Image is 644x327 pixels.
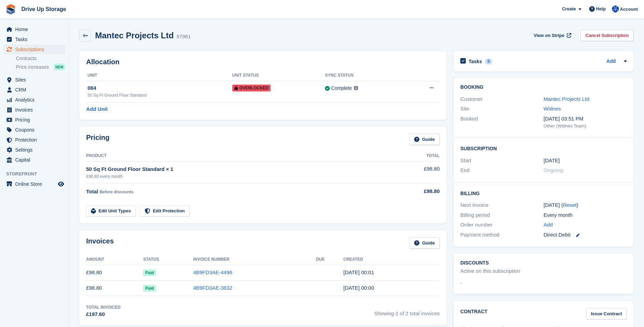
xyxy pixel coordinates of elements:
[176,33,191,41] div: 97981
[460,105,543,113] div: Site
[460,166,543,174] div: End
[460,145,627,152] h2: Subscription
[86,280,143,296] td: £98.80
[544,231,627,239] div: Direct Debit
[140,205,190,217] a: Edit Protection
[344,254,440,265] th: Created
[86,254,143,265] th: Amount
[3,115,65,125] a: menu
[86,134,110,145] h2: Pricing
[596,6,606,12] span: Help
[86,304,121,310] div: Total Invoiced
[460,260,627,266] h2: Discounts
[6,4,16,15] img: stora-icon-8386f47178a22dfd0bd8f6a31ec36ba5ce8667c1dd55bd0f319d3a0aa187defe.svg
[143,285,156,292] span: Paid
[143,269,156,276] span: Paid
[54,64,65,70] div: NEW
[86,310,121,318] div: £197.60
[88,84,232,92] div: 084
[3,85,65,95] a: menu
[460,190,627,196] h2: Billing
[344,269,374,275] time: 2025-09-09 23:01:03 UTC
[344,285,374,291] time: 2025-08-09 23:00:34 UTC
[86,165,393,173] div: 50 Sq Ft Ground Floor Standard × 1
[3,135,65,145] a: menu
[86,189,98,194] span: Total
[460,95,543,103] div: Customer
[544,123,627,129] div: Other (Widnes Team)
[3,25,65,34] a: menu
[15,95,57,105] span: Analytics
[15,115,57,125] span: Pricing
[86,58,440,66] h2: Allocation
[316,254,344,265] th: Due
[15,179,57,189] span: Online Store
[86,205,136,217] a: Edit Unit Types
[3,125,65,135] a: menu
[460,221,543,229] div: Order number
[86,237,114,249] h2: Invoices
[544,106,561,112] a: Widnes
[100,190,133,194] span: Before discounts
[3,95,65,105] a: menu
[95,31,174,40] h2: Mantec Projects Ltd
[460,85,627,90] h2: Booking
[460,115,543,129] div: Booked
[15,35,57,44] span: Tasks
[15,25,57,34] span: Home
[374,304,440,318] span: Showing 2 of 2 total invoices
[16,63,65,71] a: Price increases NEW
[16,64,49,70] span: Price increases
[3,145,65,155] a: menu
[3,155,65,165] a: menu
[544,167,563,173] span: Ongoing
[193,254,316,265] th: Invoice Number
[612,6,619,12] img: Widnes Team
[469,58,482,65] h2: Tasks
[544,115,627,123] div: [DATE] 03:51 PM
[331,85,352,92] div: Complete
[460,279,462,287] span: -
[460,211,543,219] div: Billing period
[15,135,57,145] span: Protection
[86,173,393,180] div: £98.80 every month
[3,45,65,54] a: menu
[3,35,65,44] a: menu
[581,30,634,41] a: Cancel Subscription
[460,201,543,209] div: Next invoice
[534,32,564,39] span: View on Stripe
[15,75,57,85] span: Sites
[15,125,57,135] span: Coupons
[531,30,573,41] a: View on Stripe
[232,85,271,92] span: Overlocked
[143,254,193,265] th: Status
[232,70,325,81] th: Unit Status
[325,70,405,81] th: Sync Status
[544,96,590,102] a: Mantec Projects Ltd
[409,134,440,145] a: Guide
[86,70,232,81] th: Unit
[393,161,440,183] td: £98.80
[15,155,57,165] span: Capital
[15,145,57,155] span: Settings
[57,180,65,188] a: Preview store
[393,151,440,162] th: Total
[193,269,232,275] a: 4B9FD3AE-4496
[3,179,65,189] a: menu
[485,58,493,65] div: 0
[409,237,440,249] a: Guide
[15,105,57,115] span: Invoices
[3,75,65,85] a: menu
[544,221,553,229] a: Add
[86,265,143,280] td: £98.80
[354,86,358,90] img: icon-info-grey-7440780725fd019a000dd9b08b2336e03edf1995a4989e88bcd33f0948082b44.svg
[563,202,576,208] a: Reset
[86,105,108,113] a: Add Unit
[6,171,69,177] span: Storefront
[544,211,627,219] div: Every month
[606,58,616,66] a: Add
[544,201,627,209] div: [DATE] ( )
[19,3,69,15] a: Drive Up Storage
[620,6,638,13] span: Account
[544,157,560,165] time: 2025-08-09 23:00:00 UTC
